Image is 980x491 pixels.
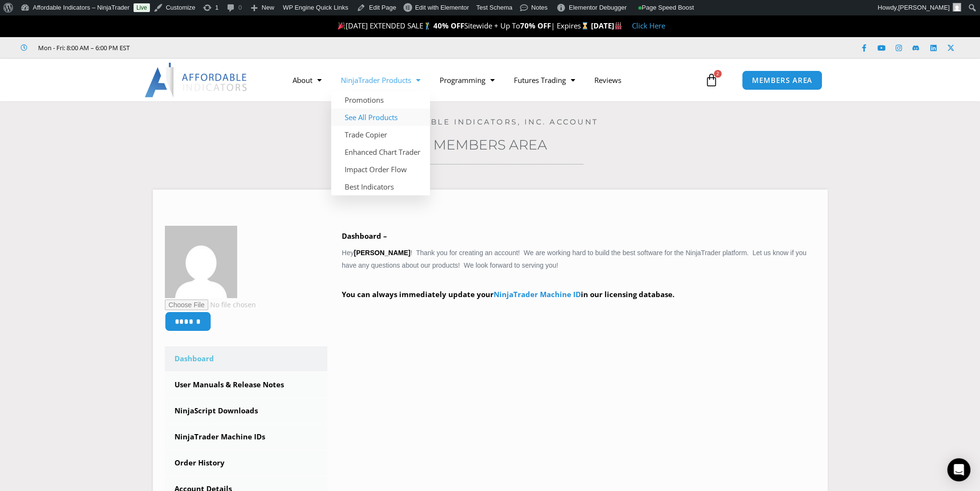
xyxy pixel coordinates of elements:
[947,458,970,481] div: Open Intercom Messenger
[342,289,674,299] strong: You can always immediately update your in our licensing database.
[433,136,547,153] a: Members Area
[134,3,150,12] a: Live
[615,22,622,29] img: 🏭
[331,143,430,161] a: Enhanced Chart Trader
[331,91,430,195] ul: NinjaTrader Products
[504,69,585,91] a: Futures Trading
[143,43,288,53] iframe: Customer reviews powered by Trustpilot
[381,117,599,126] a: Affordable Indicators, Inc. Account
[145,63,248,97] img: LogoAI | Affordable Indicators – NinjaTrader
[714,70,722,78] span: 2
[165,450,328,476] a: Order History
[433,21,464,30] strong: 40% OFF
[585,69,631,91] a: Reviews
[331,161,430,178] a: Impact Order Flow
[342,231,387,241] b: Dashboard –
[165,424,328,450] a: NinjaTrader Machine IDs
[520,21,551,30] strong: 70% OFF
[424,22,431,29] img: 🏌️‍♂️
[632,21,665,30] a: Click Here
[331,69,430,91] a: NinjaTrader Products
[165,398,328,423] a: NinjaScript Downloads
[336,21,591,30] span: [DATE] EXTENDED SALE Sitewide + Up To | Expires
[898,4,950,11] span: [PERSON_NAME]
[331,91,430,109] a: Promotions
[36,42,130,54] span: Mon - Fri: 8:00 AM – 6:00 PM EST
[283,69,331,91] a: About
[430,69,504,91] a: Programming
[165,372,328,397] a: User Manuals & Release Notes
[331,178,430,195] a: Best Indicators
[690,66,733,94] a: 2
[331,126,430,143] a: Trade Copier
[415,4,469,11] span: Edit with Elementor
[331,109,430,126] a: See All Products
[338,22,345,29] img: 🎉
[591,21,622,30] strong: [DATE]
[354,249,410,257] strong: [PERSON_NAME]
[742,70,822,90] a: MEMBERS AREA
[494,289,581,299] a: NinjaTrader Machine ID
[283,69,702,91] nav: Menu
[165,346,328,371] a: Dashboard
[342,230,816,315] div: Hey ! Thank you for creating an account! We are working hard to build the best software for the N...
[581,22,589,29] img: ⌛
[752,77,812,84] span: MEMBERS AREA
[165,226,237,298] img: 673085738d261fa6b61fed6747936c1a7227827edb8f8cdfd7ee6e062d732f31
